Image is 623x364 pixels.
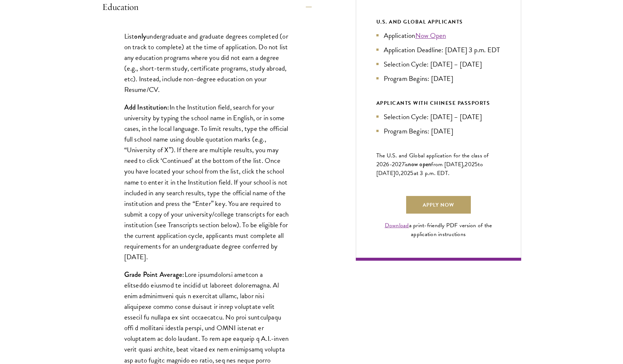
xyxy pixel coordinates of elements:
[376,44,501,55] li: Application Deadline: [DATE] 3 p.m. EDT
[465,160,475,169] span: 202
[376,59,501,69] li: Selection Cycle: [DATE] – [DATE]
[124,31,290,95] p: List undergraduate and graduate degrees completed (or on track to complete) at the time of applic...
[124,102,169,112] strong: Add Institution:
[385,221,409,230] a: Download
[376,73,501,84] li: Program Begins: [DATE]
[405,160,408,169] span: is
[475,160,478,169] span: 5
[415,30,446,41] a: Now Open
[399,169,400,178] span: ,
[395,169,399,178] span: 0
[401,169,411,178] span: 202
[376,99,501,108] div: APPLICANTS WITH CHINESE PASSPORTS
[410,169,413,178] span: 5
[376,160,483,178] span: to [DATE]
[124,270,185,279] strong: Grade Point Average:
[402,160,405,169] span: 7
[431,160,465,169] span: from [DATE],
[124,102,290,262] p: In the Institution field, search for your university by typing the school name in English, or in ...
[414,169,450,178] span: at 3 p.m. EDT.
[376,111,501,122] li: Selection Cycle: [DATE] – [DATE]
[408,160,431,168] span: now open
[406,196,471,214] a: Apply Now
[386,160,389,169] span: 6
[390,160,402,169] span: -202
[134,31,146,41] strong: only
[376,221,501,239] div: a print-friendly PDF version of the application instructions
[376,17,501,26] div: U.S. and Global Applicants
[376,151,489,169] span: The U.S. and Global application for the class of 202
[376,126,501,136] li: Program Begins: [DATE]
[376,30,501,41] li: Application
